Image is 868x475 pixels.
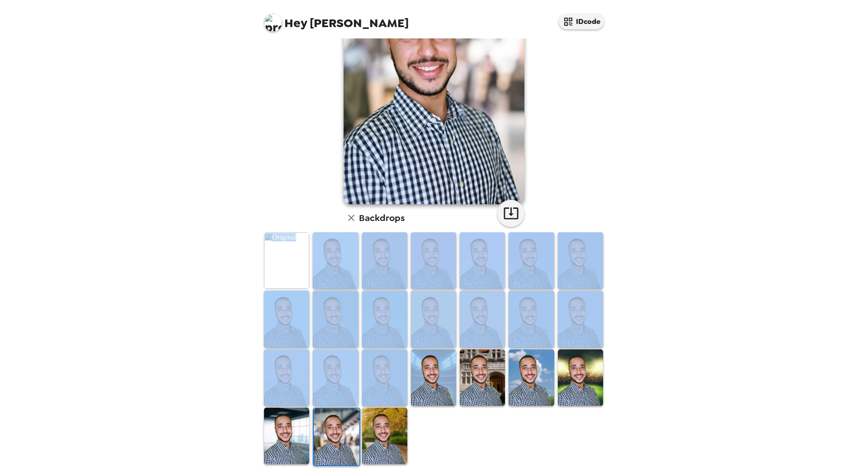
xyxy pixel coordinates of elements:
img: profile pic [264,14,282,32]
span: [PERSON_NAME] [264,9,409,29]
h6: Backdrops [359,211,405,225]
button: IDcode [559,14,604,29]
span: Hey [284,15,307,31]
img: Original [264,232,309,289]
